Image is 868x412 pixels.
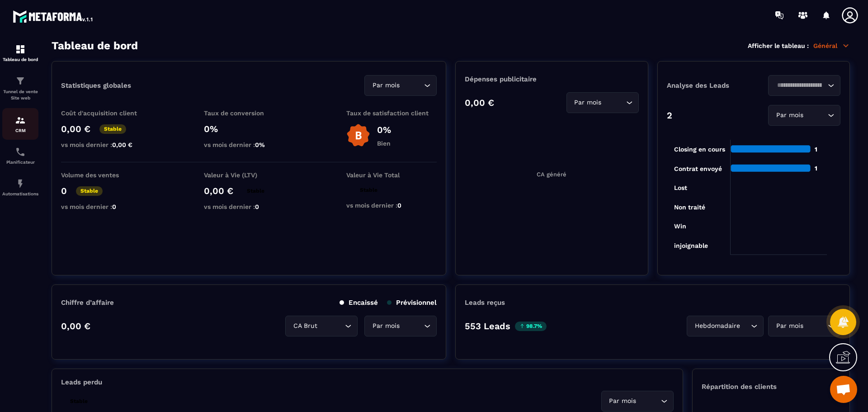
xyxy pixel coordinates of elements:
a: formationformationTunnel de vente Site web [2,69,38,108]
img: formation [15,44,26,55]
div: Search for option [687,316,764,336]
tspan: Closing en cours [674,146,725,153]
div: Search for option [364,316,437,336]
input: Search for option [774,81,826,90]
p: Planificateur [2,160,38,165]
p: Stable [242,186,269,196]
p: 0% [377,124,391,135]
span: Par mois [607,396,638,406]
p: Bien [377,140,391,147]
p: 0,00 € [61,123,90,134]
p: Dépenses publicitaire [465,75,638,83]
p: Chiffre d’affaire [61,298,114,307]
span: Hebdomadaire [693,321,742,331]
p: 0% [204,123,294,134]
a: formationformationTableau de bord [2,37,38,69]
span: 0 [397,202,401,209]
div: Search for option [768,316,840,336]
img: b-badge-o.b3b20ee6.svg [346,123,370,147]
p: Stable [66,397,92,406]
div: Search for option [285,316,358,336]
p: 2 [667,110,672,121]
span: 0 [255,203,259,210]
p: vs mois dernier : [204,203,294,210]
p: Taux de satisfaction client [346,109,437,117]
img: formation [15,76,26,86]
p: 98.7% [515,322,547,331]
tspan: injoignable [674,242,708,250]
p: Leads perdu [61,378,102,386]
tspan: Win [674,223,686,230]
p: Stable [76,186,103,196]
img: scheduler [15,147,26,157]
tspan: Lost [674,184,687,191]
input: Search for option [742,321,749,331]
p: Analyse des Leads [667,81,754,90]
span: 0 [112,203,116,210]
a: automationsautomationsAutomatisations [2,171,38,203]
p: vs mois dernier : [346,202,437,209]
p: Valeur à Vie (LTV) [204,171,294,179]
p: Automatisations [2,191,38,196]
p: Tableau de bord [2,57,38,62]
span: CA Brut [291,321,319,331]
span: 0,00 € [112,141,132,148]
img: automations [15,178,26,189]
input: Search for option [401,81,422,90]
h3: Tableau de bord [52,39,138,52]
tspan: Contrat envoyé [674,165,722,173]
span: 0% [255,141,265,148]
p: Afficher le tableau : [748,42,809,49]
img: formation [15,115,26,126]
p: 0,00 € [61,321,90,331]
p: Coût d'acquisition client [61,109,151,117]
div: Search for option [601,391,674,412]
p: Encaissé [340,298,378,307]
input: Search for option [401,321,422,331]
a: formationformationCRM [2,108,38,140]
p: Tunnel de vente Site web [2,89,38,101]
p: 553 Leads [465,321,510,331]
p: Valeur à Vie Total [346,171,437,179]
p: Statistiques globales [61,81,131,90]
img: logo [13,8,94,24]
div: Search for option [364,75,437,96]
tspan: Non traité [674,204,705,211]
p: 0,00 € [204,185,233,196]
p: Répartition des clients [702,383,840,391]
p: Volume des ventes [61,171,151,179]
p: 0 [61,185,67,196]
span: Par mois [774,321,805,331]
span: Par mois [370,321,401,331]
div: Ouvrir le chat [830,376,857,403]
a: schedulerschedulerPlanificateur [2,140,38,171]
p: Taux de conversion [204,109,294,117]
p: CRM [2,128,38,133]
input: Search for option [319,321,343,331]
p: vs mois dernier : [204,141,294,148]
p: Leads reçus [465,298,505,307]
p: vs mois dernier : [61,203,151,210]
p: Stable [99,124,126,134]
input: Search for option [638,396,659,406]
input: Search for option [805,110,826,120]
input: Search for option [805,321,826,331]
div: Search for option [768,105,840,126]
div: Search for option [566,92,639,113]
p: vs mois dernier : [61,141,151,148]
input: Search for option [604,98,624,108]
div: Search for option [768,75,840,96]
span: Par mois [370,81,401,90]
span: Par mois [774,110,805,120]
p: Général [813,42,850,50]
p: Stable [355,185,382,195]
p: Prévisionnel [387,298,437,307]
p: 0,00 € [465,97,494,108]
span: Par mois [572,98,604,108]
